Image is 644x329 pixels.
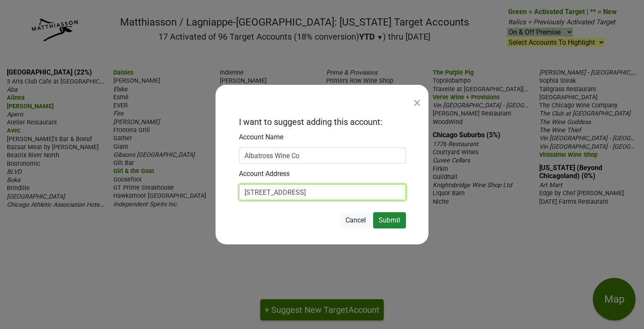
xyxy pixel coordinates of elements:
[239,169,290,179] label: Account Address
[239,117,382,127] h2: I want to suggest adding this account:
[340,212,371,228] button: Cancel
[373,212,406,228] button: Submit
[239,132,283,142] label: Account Name
[414,92,421,113] div: ×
